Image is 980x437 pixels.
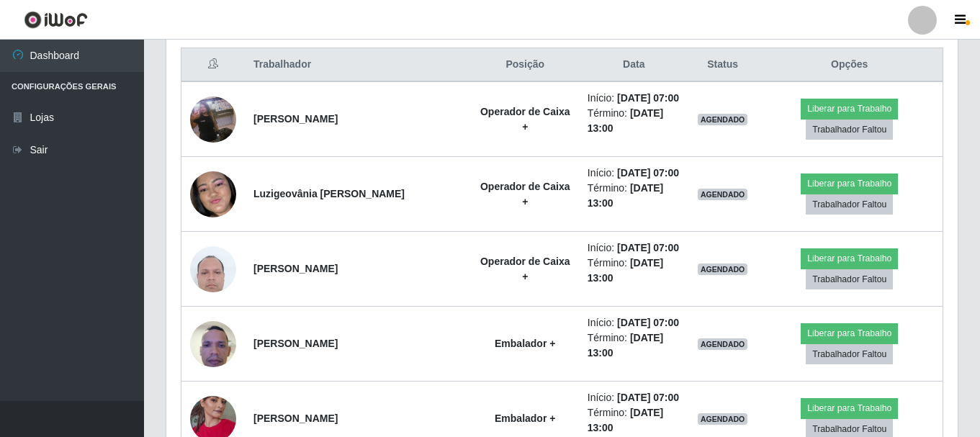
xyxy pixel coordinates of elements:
[689,48,757,82] th: Status
[190,144,236,244] img: 1735522558460.jpeg
[588,181,680,211] li: Término:
[495,338,555,349] strong: Embalador +
[588,330,680,361] li: Término:
[253,413,338,424] strong: [PERSON_NAME]
[588,390,680,405] li: Início:
[588,256,680,286] li: Término:
[588,106,680,136] li: Término:
[801,398,898,418] button: Liberar para Trabalho
[588,315,680,330] li: Início:
[579,48,689,82] th: Data
[617,242,679,253] time: [DATE] 07:00
[617,92,679,104] time: [DATE] 07:00
[495,413,555,424] strong: Embalador +
[756,48,943,82] th: Opções
[806,194,893,215] button: Trabalhador Faltou
[698,338,748,350] span: AGENDADO
[480,181,570,207] strong: Operador de Caixa +
[588,91,680,106] li: Início:
[253,188,405,199] strong: Luzigeovânia [PERSON_NAME]
[617,167,679,179] time: [DATE] 07:00
[190,313,236,374] img: 1749852660115.jpeg
[588,240,680,256] li: Início:
[480,106,570,132] strong: Operador de Caixa +
[617,317,679,328] time: [DATE] 07:00
[253,338,338,349] strong: [PERSON_NAME]
[698,114,748,125] span: AGENDADO
[698,413,748,425] span: AGENDADO
[24,11,88,29] img: CoreUI Logo
[698,263,748,275] span: AGENDADO
[806,269,893,289] button: Trabalhador Faltou
[698,189,748,200] span: AGENDADO
[806,344,893,364] button: Trabalhador Faltou
[472,48,579,82] th: Posição
[190,78,236,161] img: 1725070298663.jpeg
[245,48,472,82] th: Trabalhador
[253,263,338,274] strong: [PERSON_NAME]
[480,256,570,282] strong: Operador de Caixa +
[253,113,338,125] strong: [PERSON_NAME]
[801,99,898,119] button: Liberar para Trabalho
[190,238,236,299] img: 1746696855335.jpeg
[588,166,680,181] li: Início:
[801,323,898,343] button: Liberar para Trabalho
[617,392,679,403] time: [DATE] 07:00
[801,248,898,269] button: Liberar para Trabalho
[801,174,898,194] button: Liberar para Trabalho
[806,120,893,140] button: Trabalhador Faltou
[588,405,680,436] li: Término:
